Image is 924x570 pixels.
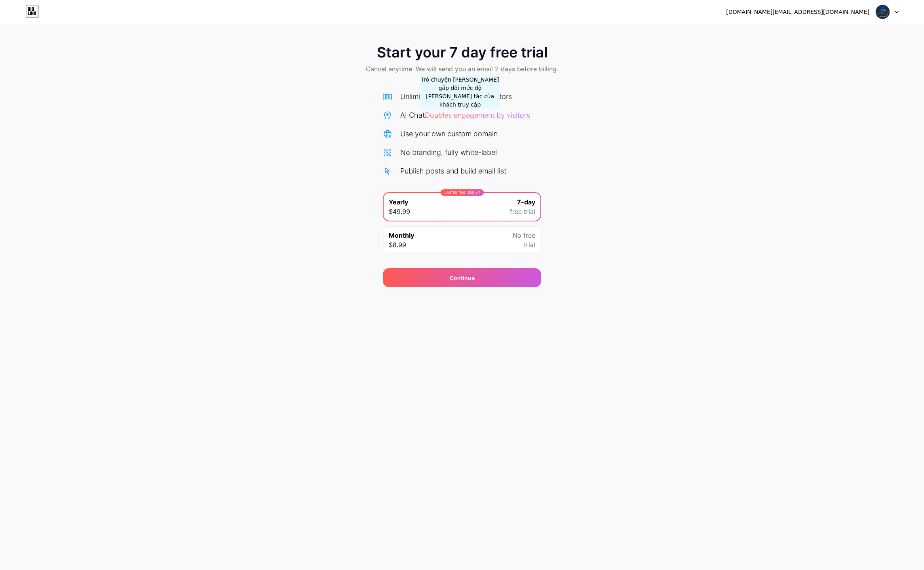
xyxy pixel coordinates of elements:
div: Use your own custom domain [400,128,498,139]
span: Continue [450,274,475,282]
span: Yearly [389,197,408,207]
span: Monthly [389,231,414,240]
span: 7-day [517,197,535,207]
span: $49.99 [389,207,410,216]
span: Cancel anytime. We will send you an email 2 days before billing. [366,64,558,74]
span: free trial [510,207,535,216]
span: Doubles engagement by visitors [425,111,530,119]
div: Unlimited sites & Unlimited visitors [400,91,512,102]
span: $8.99 [389,240,406,250]
span: trial [524,240,535,250]
div: AI Chat [400,110,530,120]
div: No branding, fully white-label [400,147,497,158]
div: Publish posts and build email list [400,166,506,176]
span: Start your 7 day free trial [377,44,548,60]
span: No free [513,231,535,240]
div: LIMITED TIME : 50% off [441,189,484,196]
img: future_tracking [875,4,890,19]
div: [DOMAIN_NAME][EMAIL_ADDRESS][DOMAIN_NAME] [726,8,869,16]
